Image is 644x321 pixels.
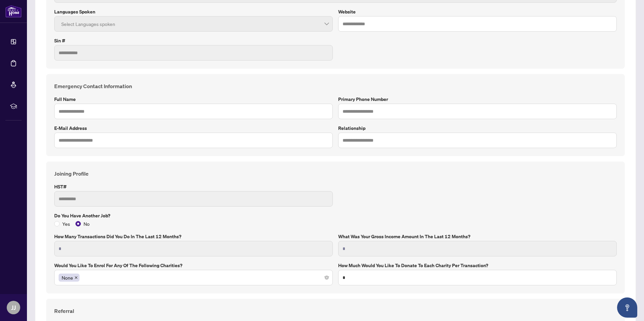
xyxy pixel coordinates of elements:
span: None [59,274,79,282]
label: Relationship [338,124,617,132]
label: Do you have another job? [54,212,617,219]
label: How much would you like to donate to each charity per transaction? [338,262,617,269]
h4: Joining Profile [54,170,617,178]
button: Open asap [617,297,637,318]
span: close [74,276,78,279]
span: Yes [60,220,73,227]
h4: Referral [54,307,617,315]
label: Sin # [54,37,333,44]
label: Primary Phone Number [338,96,617,103]
span: No [81,220,92,227]
label: Would you like to enrol for any of the following charities? [54,262,333,269]
label: Full Name [54,96,333,103]
label: What was your gross income amount in the last 12 months? [338,233,617,240]
label: E-mail Address [54,124,333,132]
span: close-circle [325,276,329,280]
h4: Emergency Contact Information [54,82,617,90]
label: How many transactions did you do in the last 12 months? [54,233,333,240]
img: logo [5,5,22,17]
span: JJ [11,303,16,312]
span: None [62,274,73,281]
label: HST# [54,183,333,190]
label: Website [338,8,617,15]
label: Languages spoken [54,8,333,15]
